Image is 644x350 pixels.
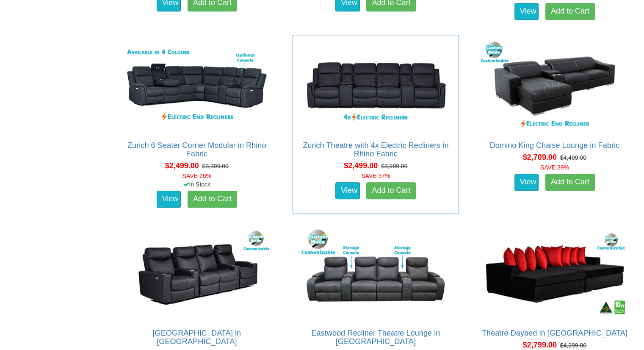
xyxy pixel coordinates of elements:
[545,3,595,20] a: Add to Cart
[344,161,378,170] span: $2,499.00
[299,39,452,133] img: Zurich Theatre with 4x Electric Recliners in Rhino Fabric
[311,329,440,346] a: Eastwood Recliner Theatre Lounge in [GEOGRAPHIC_DATA]
[478,39,631,133] img: Domino King Chaise Lounge in Fabric
[361,172,390,179] font: SAVE 37%
[152,329,241,346] a: [GEOGRAPHIC_DATA] in [GEOGRAPHIC_DATA]
[335,182,360,199] a: View
[188,191,237,208] a: Add to Cart
[540,164,569,171] font: SAVE 39%
[121,227,273,320] img: Bond Theatre Lounge in Fabric
[165,161,199,170] span: $2,499.00
[560,342,586,349] del: $4,299.00
[482,329,627,337] a: Theatre Daybed in [GEOGRAPHIC_DATA]
[121,39,273,133] img: Zurich 6 Seater Corner Modular in Rhino Fabric
[490,141,619,150] a: Domino King Chaise Lounge in Fabric
[523,153,557,161] span: $2,709.00
[545,174,595,191] a: Add to Cart
[560,154,586,161] del: $4,499.00
[112,180,282,189] div: In Stock
[478,227,631,320] img: Theatre Daybed in Fabric
[127,141,266,158] a: Zurich 6 Seater Corner Modular in Rhino Fabric
[514,174,539,191] a: View
[157,191,181,208] a: View
[182,172,211,179] font: SAVE 26%
[366,182,416,199] a: Add to Cart
[523,341,557,349] span: $2,799.00
[299,227,452,320] img: Eastwood Recliner Theatre Lounge in Fabric
[303,141,448,158] a: Zurich Theatre with 4x Electric Recliners in Rhino Fabric
[514,3,539,20] a: View
[381,163,407,169] del: $3,999.00
[202,163,229,169] del: $3,399.00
